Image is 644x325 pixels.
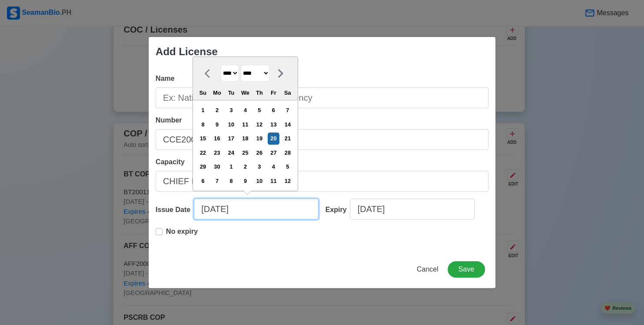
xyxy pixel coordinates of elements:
div: Choose Sunday, July 6th, 2025 [197,175,209,187]
input: Ex: Master [156,171,488,192]
div: Choose Friday, June 20th, 2025 [268,133,279,144]
div: Choose Friday, June 13th, 2025 [268,119,279,130]
div: Choose Wednesday, June 25th, 2025 [239,147,251,159]
p: No expiry [166,226,198,237]
div: Choose Monday, June 30th, 2025 [211,161,223,172]
div: Choose Sunday, June 1st, 2025 [197,104,209,116]
div: Choose Sunday, June 15th, 2025 [197,133,209,144]
button: Cancel [411,261,444,278]
div: Choose Tuesday, July 8th, 2025 [225,175,237,187]
div: Expiry [325,205,350,215]
div: Choose Wednesday, July 9th, 2025 [239,175,251,187]
span: Cancel [417,265,438,273]
div: Choose Sunday, June 8th, 2025 [197,119,209,130]
div: Mo [211,87,223,99]
div: Tu [225,87,237,99]
div: Choose Thursday, June 12th, 2025 [253,119,265,130]
div: Sa [282,87,293,99]
div: Choose Saturday, June 7th, 2025 [282,104,293,116]
div: Choose Thursday, June 19th, 2025 [253,133,265,144]
div: Choose Monday, July 7th, 2025 [211,175,223,187]
div: Choose Thursday, July 3rd, 2025 [253,161,265,172]
div: Su [197,87,209,99]
div: Choose Saturday, July 12th, 2025 [282,175,293,187]
div: Choose Friday, July 4th, 2025 [268,161,279,172]
div: Choose Monday, June 23rd, 2025 [211,147,223,159]
div: Choose Saturday, June 28th, 2025 [282,147,293,159]
span: Name [156,75,175,82]
div: Choose Tuesday, June 10th, 2025 [225,119,237,130]
div: Choose Tuesday, June 24th, 2025 [225,147,237,159]
div: Choose Saturday, July 5th, 2025 [282,161,293,172]
div: Choose Wednesday, June 18th, 2025 [239,133,251,144]
div: Choose Monday, June 16th, 2025 [211,133,223,144]
div: Fr [268,87,279,99]
div: Choose Thursday, July 10th, 2025 [253,175,265,187]
div: Choose Tuesday, July 1st, 2025 [225,161,237,172]
div: Choose Friday, June 27th, 2025 [268,147,279,159]
div: month 2025-06 [196,103,295,188]
div: Choose Thursday, June 5th, 2025 [253,104,265,116]
div: Choose Wednesday, June 11th, 2025 [239,119,251,130]
div: We [239,87,251,99]
div: Issue Date [156,205,194,215]
input: Ex: National Certificate of Competency [156,87,488,108]
span: Number [156,116,182,124]
div: Choose Monday, June 2nd, 2025 [211,104,223,116]
div: Choose Saturday, June 14th, 2025 [282,119,293,130]
div: Add License [156,44,218,60]
div: Th [253,87,265,99]
button: Save [448,261,485,278]
div: Choose Tuesday, June 3rd, 2025 [225,104,237,116]
div: Choose Friday, June 6th, 2025 [268,104,279,116]
div: Choose Thursday, June 26th, 2025 [253,147,265,159]
div: Choose Tuesday, June 17th, 2025 [225,133,237,144]
span: Capacity [156,158,185,166]
div: Choose Wednesday, June 4th, 2025 [239,104,251,116]
div: Choose Saturday, June 21st, 2025 [282,133,293,144]
div: Choose Friday, July 11th, 2025 [268,175,279,187]
div: Choose Sunday, June 22nd, 2025 [197,147,209,159]
input: Ex: EMM1234567890 [156,129,488,150]
div: Choose Sunday, June 29th, 2025 [197,161,209,172]
div: Choose Wednesday, July 2nd, 2025 [239,161,251,172]
div: Choose Monday, June 9th, 2025 [211,119,223,130]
